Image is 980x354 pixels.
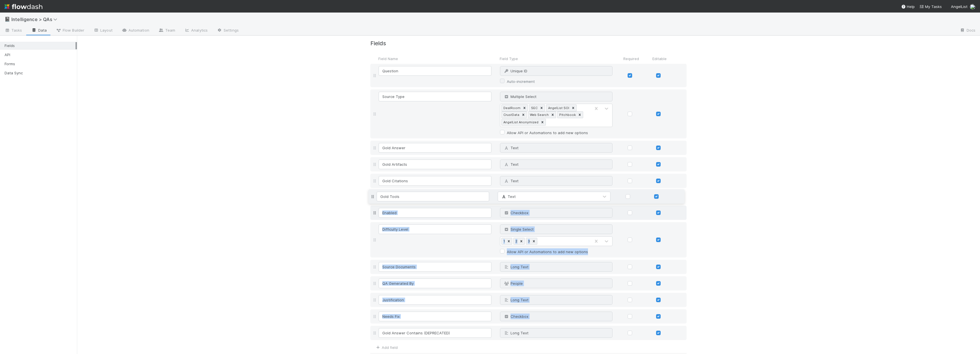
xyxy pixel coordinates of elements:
a: Team [154,26,180,35]
input: Untitled field [379,279,491,288]
span: Intelligence > QAs [11,17,60,22]
label: Auto-increment [507,78,535,85]
div: Help [901,4,915,9]
a: Docs [955,26,980,35]
h4: Fields [370,40,687,47]
input: Untitled field [379,143,491,153]
a: Layout [89,26,117,35]
div: CrustData [502,112,520,118]
div: AngelList Anonymized [502,119,539,125]
a: Automation [117,26,154,35]
div: Required [617,56,645,62]
input: Untitled field [379,262,491,272]
input: Untitled field [379,295,491,305]
input: Untitled field [379,176,491,186]
div: 1 [502,238,506,244]
div: 3 [526,238,531,244]
span: Multiple Select [504,94,536,99]
span: Long Text [504,298,528,302]
div: 2 [514,238,518,244]
a: Analytics [180,26,212,35]
img: logo-inverted-e16ddd16eac7371096b0.svg [5,2,42,11]
div: Editable [645,56,674,62]
div: Pitchbook [558,112,577,118]
input: Untitled field [379,312,491,321]
span: 📓 [5,17,10,22]
span: Long Text [504,331,528,335]
a: Settings [212,26,243,35]
img: avatar_aa7ab74a-187c-45c7-a773-642a19062ec3.png [970,4,975,10]
span: Text [504,179,518,183]
div: Field Type [495,56,617,62]
span: My Tasks [919,4,942,9]
a: Add field [375,345,398,350]
div: API [5,51,75,58]
span: AngelList [951,4,967,9]
span: Checkbox [504,210,528,215]
span: Text [504,162,518,167]
label: Allow API or Automations to add new options [507,248,588,255]
span: Single Select [504,227,534,232]
div: Web Search [528,112,550,118]
input: Untitled field [379,92,491,101]
div: DealRoom [502,105,521,111]
input: Untitled field [379,159,491,169]
span: Flow Builder [56,27,84,33]
span: People [504,281,523,286]
div: Field Name [377,56,495,62]
input: Untitled field [379,328,491,338]
span: Unique ID [504,69,527,73]
input: Untitled field [379,66,491,76]
a: Data [27,26,51,35]
a: My Tasks [919,4,942,9]
div: Fields [5,42,75,49]
label: Allow API or Automations to add new options [507,129,588,136]
div: Forms [5,60,75,67]
span: Text [504,146,518,150]
div: AngelList SOI [546,105,570,111]
span: Checkbox [504,314,528,319]
div: SEC [529,105,538,111]
input: Untitled field [379,208,491,218]
span: Tasks [5,27,22,33]
span: Long Text [504,265,528,269]
input: Untitled field [379,224,491,234]
div: Data Sync [5,69,75,77]
a: Flow Builder [51,26,89,35]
